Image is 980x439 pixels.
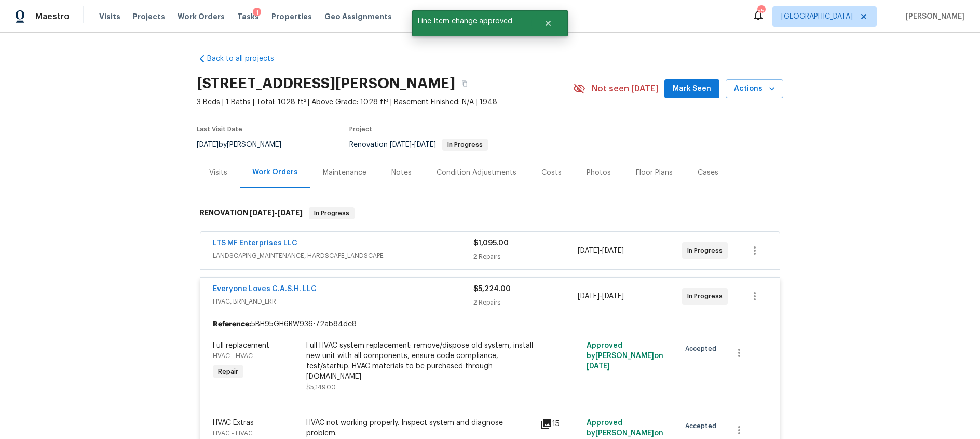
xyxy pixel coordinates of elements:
[698,168,718,178] div: Cases
[541,168,562,178] div: Costs
[781,11,853,22] span: [GEOGRAPHIC_DATA]
[473,297,578,308] div: 2 Repairs
[412,10,531,32] span: Line Item change approved
[349,126,372,132] span: Project
[726,79,783,99] button: Actions
[687,245,727,256] span: In Progress
[578,293,600,300] span: [DATE]
[197,141,219,148] span: [DATE]
[437,168,516,178] div: Condition Adjustments
[213,319,251,330] b: Reference:
[587,363,610,370] span: [DATE]
[178,11,225,22] span: Work Orders
[213,430,253,436] span: HVAC - HVAC
[197,126,242,132] span: Last Visit Date
[685,344,720,354] span: Accepted
[587,342,663,370] span: Approved by [PERSON_NAME] on
[687,291,727,301] span: In Progress
[443,142,487,148] span: In Progress
[391,168,412,178] div: Notes
[473,252,578,262] div: 2 Repairs
[197,139,294,151] div: by [PERSON_NAME]
[306,340,534,382] div: Full HVAC system replacement: remove/dispose old system, install new unit with all components, en...
[200,207,303,219] h6: RENOVATION
[455,74,474,93] button: Copy Address
[99,11,120,22] span: Visits
[213,240,297,247] a: LTS MF Enterprises LLC
[587,168,611,178] div: Photos
[237,13,259,20] span: Tasks
[278,209,303,216] span: [DATE]
[213,353,253,359] span: HVAC - HVAC
[35,11,70,22] span: Maestro
[200,315,780,334] div: 5BH95GH6RW936-72ab84dc8
[213,296,473,307] span: HVAC, BRN_AND_LRR
[473,240,509,247] span: $1,095.00
[306,384,336,390] span: $5,149.00
[306,418,534,438] div: HVAC not working properly. Inspect system and diagnose problem.
[213,251,473,261] span: LANDSCAPING_MAINTENANCE, HARDSCAPE_LANDSCAPE
[390,141,412,148] span: [DATE]
[592,84,658,94] span: Not seen [DATE]
[323,168,366,178] div: Maintenance
[310,208,353,218] span: In Progress
[213,419,254,427] span: HVAC Extras
[209,168,227,178] div: Visits
[636,168,673,178] div: Floor Plans
[213,285,317,293] a: Everyone Loves C.A.S.H. LLC
[197,197,783,230] div: RENOVATION [DATE]-[DATE]In Progress
[685,421,720,431] span: Accepted
[197,78,455,89] h2: [STREET_ADDRESS][PERSON_NAME]
[531,13,565,34] button: Close
[673,83,711,95] span: Mark Seen
[602,247,624,254] span: [DATE]
[133,11,165,22] span: Projects
[664,79,719,99] button: Mark Seen
[349,141,488,148] span: Renovation
[578,291,624,301] span: -
[540,418,580,430] div: 15
[250,209,303,216] span: -
[602,293,624,300] span: [DATE]
[197,97,573,107] span: 3 Beds | 1 Baths | Total: 1028 ft² | Above Grade: 1028 ft² | Basement Finished: N/A | 1948
[214,366,242,377] span: Repair
[390,141,436,148] span: -
[197,53,296,64] a: Back to all projects
[734,83,775,95] span: Actions
[473,285,511,293] span: $5,224.00
[253,8,261,18] div: 1
[414,141,436,148] span: [DATE]
[902,11,964,22] span: [PERSON_NAME]
[252,167,298,177] div: Work Orders
[250,209,275,216] span: [DATE]
[578,247,600,254] span: [DATE]
[578,245,624,256] span: -
[757,6,765,17] div: 55
[213,342,269,349] span: Full replacement
[324,11,392,22] span: Geo Assignments
[271,11,312,22] span: Properties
